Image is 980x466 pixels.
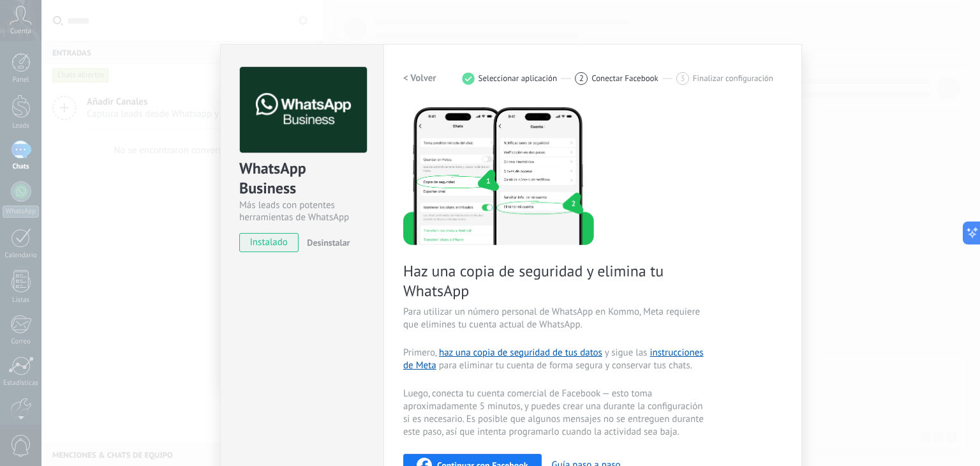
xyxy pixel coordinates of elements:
button: Desinstalar [302,233,350,252]
span: Seleccionar aplicación [479,73,558,83]
span: Primero, y sigue las para eliminar tu cuenta de forma segura y conservar tus chats. [403,347,707,372]
span: Luego, conecta tu cuenta comercial de Facebook — esto toma aproximadamente 5 minutos, y puedes cr... [403,387,707,439]
span: 2 [579,73,584,84]
span: Haz una copia de seguridad y elimina tu WhatsApp [403,261,707,301]
h2: < Volver [403,72,436,84]
a: instrucciones de Meta [403,347,704,372]
span: Para utilizar un número personal de WhatsApp en Kommo, Meta requiere que elimines tu cuenta actua... [403,306,707,331]
span: Conectar Facebook [591,73,658,83]
span: 3 [680,73,685,84]
span: Desinstalar [307,237,350,248]
img: delete personal phone [403,105,594,245]
button: < Volver [403,67,436,90]
img: logo_main.png [240,67,367,153]
span: Finalizar configuración [693,73,773,83]
a: haz una copia de seguridad de tus datos [439,347,602,359]
span: instalado [240,233,298,252]
div: Más leads con potentes herramientas de WhatsApp [239,199,365,223]
div: WhatsApp Business [239,158,365,199]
